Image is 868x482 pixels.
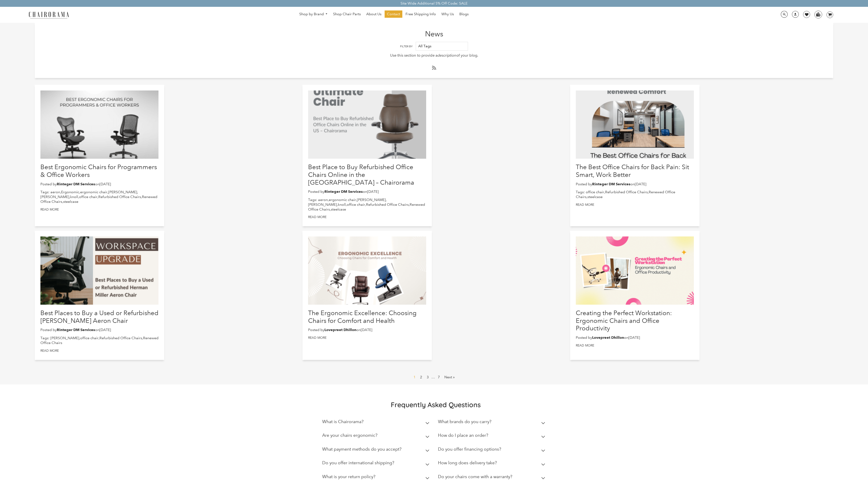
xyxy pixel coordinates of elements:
[308,202,337,207] a: [PERSON_NAME]
[443,374,457,381] a: Next »
[576,190,694,199] li: , , ,
[40,195,157,204] a: Renewed Office Chairs
[40,309,158,324] a: Best Places to Buy a Used or Refurbished [PERSON_NAME] Aeron Chair
[338,202,346,207] a: knoll
[441,12,454,17] span: Why Us
[61,190,79,194] a: Ergonomic
[50,190,60,194] a: aeron
[322,457,431,471] summary: Do you offer international shipping?
[40,336,158,345] li: , , ,
[308,215,326,219] a: Read more
[592,335,624,340] strong: Lovepreet Dhillon
[40,182,158,187] p: Posted by on
[40,190,49,194] span: Tags:
[438,457,547,471] summary: How long does delivery take?
[322,419,364,424] h2: What is Chairorama?
[576,309,672,332] a: Creating the Perfect Workstation: Ergonomic Chairs and Office Productivity
[26,11,72,19] img: chairorama
[418,374,424,381] a: 2
[308,202,425,211] a: Renewed Office Chairs
[308,336,326,340] a: Read more
[438,53,456,58] em: description
[297,11,330,18] a: Shop by Brand
[318,198,328,202] a: aeron
[436,374,442,381] a: 7
[40,328,158,332] p: Posted by on
[333,12,361,17] span: Shop Chair Parts
[438,419,491,424] h2: What brands do you carry?
[628,335,640,340] time: [DATE]
[79,195,97,199] a: office chair
[576,190,675,199] a: Renewed Office Chairs
[322,447,401,452] h2: What payment methods do you accept?
[322,433,377,438] h2: Are your chairs ergonomic?
[308,328,426,332] p: Posted by on
[592,182,631,186] strong: Rinteger DM Services
[308,309,417,324] a: The Ergonomic Excellence: Choosing Chairs for Comfort and Health
[80,190,107,194] a: ergonomic chair
[605,190,648,194] a: Refurbished Office Chairs
[412,374,417,381] span: 1
[322,443,431,457] summary: What payment methods do you accept?
[40,336,158,345] a: Renewed Office Chairs
[438,429,547,443] summary: How do I place an order?
[385,10,402,18] a: Contact
[99,182,111,186] time: [DATE]
[364,10,384,18] a: About Us
[438,447,501,452] h2: Do you offer financing options?
[91,10,677,19] nav: DesktopNavigation
[308,198,426,212] li: , , , , , , , ,
[400,45,413,48] label: Filter By
[587,195,603,199] a: steelcase
[99,336,142,340] a: Refurbished Office Chairs
[425,374,430,381] a: 3
[324,328,356,332] strong: Lovepreet Dhillon
[406,12,436,17] span: Free Shipping Info
[308,163,414,186] a: Best Place to Buy Refurbished Office Chairs Online in the [GEOGRAPHIC_DATA] – Chairorama
[576,335,694,340] p: Posted by on
[35,23,833,38] h1: News
[40,336,49,340] span: Tags:
[815,11,822,18] img: WhatsApp_Image_2024-07-12_at_16.23.01.webp
[99,328,111,332] time: [DATE]
[438,474,512,479] h2: Do your chairs come with a warranty?
[322,400,549,409] h2: Frequently Asked Questions
[361,328,372,332] time: [DATE]
[80,336,99,340] a: office chair
[635,182,646,186] time: [DATE]
[431,375,435,379] span: …
[40,207,59,211] a: Read more
[459,12,469,17] span: Blogs
[403,10,438,18] a: Free Shipping Info
[438,443,547,457] summary: Do you offer financing options?
[324,189,363,194] strong: Rinteger DM Services
[322,429,431,443] summary: Are your chairs ergonomic?
[586,190,604,194] a: office chair
[366,12,381,17] span: About Us
[308,189,426,194] p: Posted by on
[357,198,386,202] a: [PERSON_NAME]
[438,416,547,430] summary: What brands do you carry?
[322,416,431,430] summary: What is Chairorama?
[63,199,78,204] a: steelcase
[576,182,694,187] p: Posted by on
[40,163,157,178] a: Best Ergonomic Chairs for Programmers & Office Workers
[108,190,137,194] a: [PERSON_NAME]
[115,53,754,58] p: Use this section to provide a of your blog.
[457,10,471,18] a: Blogs
[366,202,409,207] a: Refurbished Office Chairs
[576,203,594,207] a: Read more
[438,460,497,465] h2: How long does delivery take?
[57,182,95,186] strong: Rinteger DM Services
[331,10,363,18] a: Shop Chair Parts
[57,328,95,332] strong: Rinteger DM Services
[98,195,141,199] a: Refurbished Office Chairs
[40,190,158,204] li: , , , , , , , , ,
[438,433,488,438] h2: How do I place an order?
[40,349,59,353] a: Read more
[367,189,379,194] time: [DATE]
[576,343,594,347] a: Read more
[50,336,79,340] a: [PERSON_NAME]
[387,12,400,17] span: Contact
[576,163,689,178] a: The Best Office Chairs for Back Pain: Sit Smart, Work Better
